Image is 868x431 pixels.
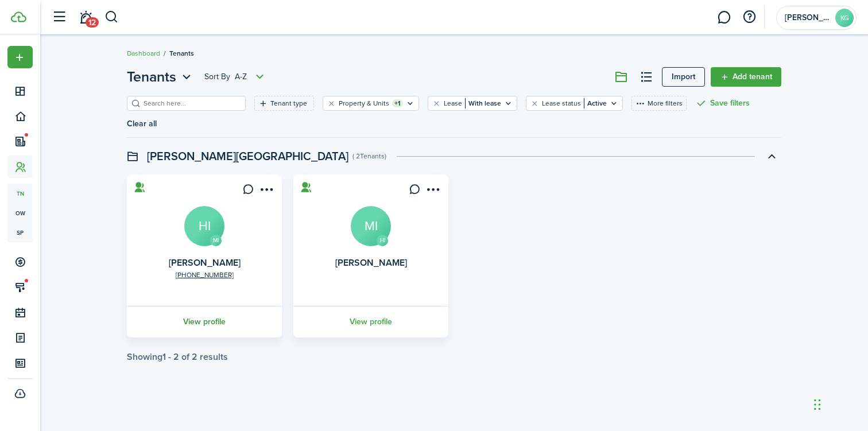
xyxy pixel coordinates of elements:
button: Open menu [7,46,33,68]
button: Open menu [204,70,267,84]
button: Open resource center [739,7,759,27]
button: Open menu [423,184,441,199]
button: More filters [631,96,687,111]
button: Clear filter [327,99,336,108]
iframe: Chat Widget [811,376,868,431]
filter-tag-label: Lease status [542,98,581,108]
span: Tenants [127,67,176,87]
button: Clear filter [530,99,540,108]
filter-tag: Open filter [526,96,623,111]
button: Save filters [695,96,750,111]
a: [PERSON_NAME] [335,256,407,269]
filter-tag-counter: +1 [392,99,403,107]
filter-tag-label: Property & Units [339,98,389,108]
filter-tag-value: Active [584,98,607,108]
a: tn [7,184,33,203]
swimlane-title: [PERSON_NAME][GEOGRAPHIC_DATA] [147,147,348,165]
button: Toggle accordion [762,146,781,166]
div: Drag [814,387,821,422]
avatar-text: HI [377,235,388,246]
pagination-page-total: 1 - 2 of 2 [162,350,197,363]
span: Krishna's Group INC [785,14,831,22]
a: View profile [292,306,450,337]
button: Open menu [257,184,275,199]
filter-tag-value: With lease [465,98,501,108]
filter-tag-label: Lease [444,98,462,108]
a: MI [351,206,391,246]
span: Sort by [204,71,235,83]
swimlane-subtitle: ( 2 Tenants ) [352,151,386,161]
span: A-Z [235,71,247,83]
button: Sort byA-Z [204,70,267,84]
img: TenantCloud [11,11,26,22]
a: Dashboard [127,48,160,59]
a: ow [7,203,33,223]
a: [PHONE_NUMBER] [176,270,234,280]
a: Messaging [713,3,735,32]
filter-tag: Open filter [428,96,517,111]
a: Import [662,67,705,87]
a: View profile [125,306,284,337]
button: Open sidebar [48,6,70,28]
filter-tag: Open filter [254,96,314,111]
button: Search [104,7,119,27]
span: Tenants [169,48,194,59]
filter-tag-label: Tenant type [270,98,307,108]
tenant-list-swimlane-item: Toggle accordion [127,174,781,362]
a: sp [7,223,33,242]
a: Notifications [75,3,96,32]
filter-tag: Open filter [323,96,419,111]
a: HI [184,206,224,246]
a: [PERSON_NAME] [169,256,241,269]
button: Clear filter [432,99,441,108]
button: Clear all [127,119,157,129]
button: Tenants [127,67,194,87]
input: Search here... [141,98,242,109]
a: Add tenant [711,67,781,87]
span: 12 [86,17,99,28]
button: Open menu [127,67,194,87]
avatar-text: KG [835,9,854,27]
avatar-text: MI [210,235,222,246]
div: Showing results [127,352,228,362]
